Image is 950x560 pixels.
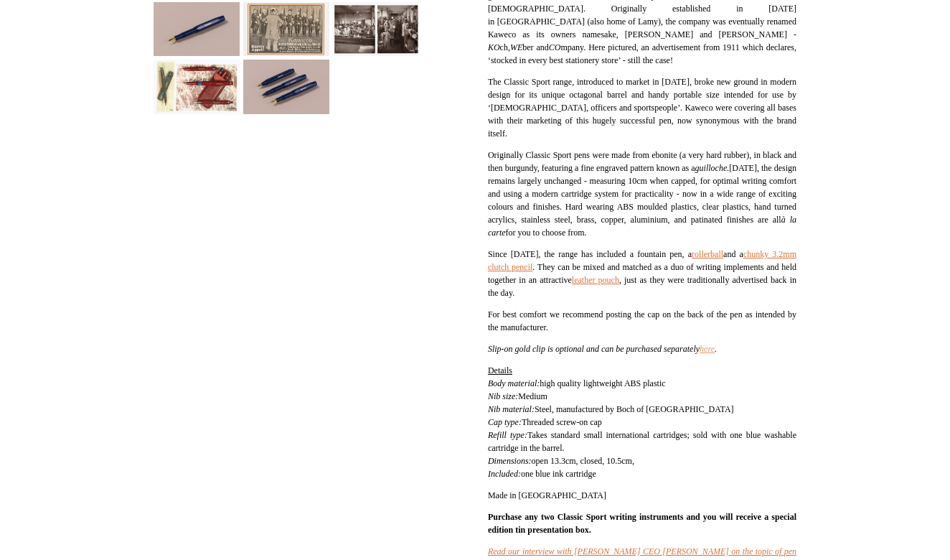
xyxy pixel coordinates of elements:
[488,344,700,354] i: Slip-on gold clip is optional and can be purchased separately
[692,249,723,259] a: rollerball
[488,150,796,238] span: Originally Classic Sport pens were made from ebonite (a very hard rubber), in black and then burg...
[488,404,535,414] em: Nib material:
[488,469,521,479] i: Included:
[488,77,796,139] span: The Classic Sport range, introduced to market in [DATE], broke new ground in modern design for it...
[488,309,796,332] span: For best comfort we recommend posting the cap on the back of the pen as intended by the manufactu...
[488,378,540,388] em: Body material:
[488,365,512,375] span: Details
[700,344,715,354] a: here
[695,163,730,173] i: guilloche.
[572,275,619,285] a: leather pouch
[549,42,561,52] i: CO
[154,60,240,113] img: Navy Kaweco Classic Sport Fountain Pen
[488,249,796,298] span: Since [DATE], the range has included a fountain pen, a and a . They can be mixed and matched as a...
[488,430,527,440] i: Refill type:
[488,512,796,535] strong: Purchase any two Classic Sport writing instruments and you will receive a special edition tin pre...
[488,364,796,480] p: high quality lightweight ABS plastic Medium Steel, manufactured by Boch of [GEOGRAPHIC_DATA] Thre...
[700,344,717,354] i: .
[488,417,522,427] i: Cap type:
[154,2,240,56] img: Navy Kaweco Classic Sport Fountain Pen
[488,456,532,466] i: Dimensions:
[510,42,522,52] i: WE
[333,2,419,56] img: Navy Kaweco Classic Sport Fountain Pen
[532,456,634,466] span: open 13.3cm, closed, 10.5cm,
[488,489,796,502] p: Made in [GEOGRAPHIC_DATA]
[488,42,500,52] i: KO
[243,2,329,56] img: Navy Kaweco Classic Sport Fountain Pen
[243,60,329,113] img: Navy Kaweco Classic Sport Fountain Pen
[488,391,518,401] em: Nib size:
